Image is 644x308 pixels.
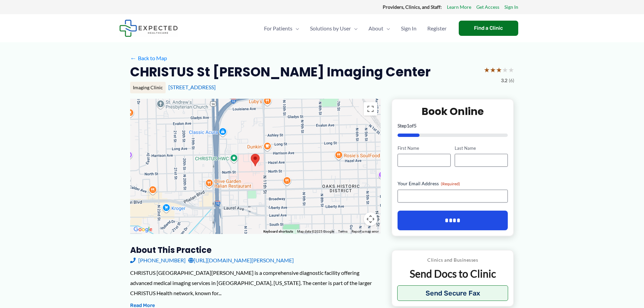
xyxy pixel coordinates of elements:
[441,181,460,186] span: (Required)
[397,256,508,264] p: Clinics and Businesses
[447,3,471,11] a: Learn More
[264,17,292,40] span: For Patients
[292,17,299,40] span: Menu Toggle
[509,76,514,85] span: (6)
[484,64,490,76] span: ★
[414,123,416,128] span: 5
[398,180,508,187] label: Your Email Address
[455,145,508,151] label: Last Name
[305,17,363,40] a: Solutions by UserMenu Toggle
[476,3,499,11] a: Get Access
[508,64,514,76] span: ★
[501,76,507,85] span: 3.2
[459,21,518,36] a: Find a Clinic
[338,230,348,233] a: Terms (opens in new tab)
[188,255,294,265] a: [URL][DOMAIN_NAME][PERSON_NAME]
[383,4,442,10] strong: Providers, Clinics, and Staff:
[130,64,431,80] h2: CHRISTUS St [PERSON_NAME] Imaging Center
[130,268,381,298] div: CHRISTUS [GEOGRAPHIC_DATA][PERSON_NAME] is a comprehensive diagnostic facility offering advanced ...
[383,17,390,40] span: Menu Toggle
[368,17,383,40] span: About
[396,17,422,40] a: Sign In
[504,3,518,11] a: Sign In
[363,17,396,40] a: AboutMenu Toggle
[297,230,334,233] span: Map data ©2025 Google
[422,17,452,40] a: Register
[364,102,377,116] button: Toggle fullscreen view
[263,229,293,234] button: Keyboard shortcuts
[130,245,381,255] h3: About this practice
[130,53,167,63] a: ←Back to Map
[502,64,508,76] span: ★
[427,17,447,40] span: Register
[310,17,351,40] span: Solutions by User
[398,105,508,118] h2: Book Online
[351,17,358,40] span: Menu Toggle
[397,285,508,301] button: Send Secure Fax
[132,225,154,234] img: Google
[132,225,154,234] a: Open this area in Google Maps (opens a new window)
[407,123,409,128] span: 1
[130,55,137,61] span: ←
[398,145,451,151] label: First Name
[119,20,178,37] img: Expected Healthcare Logo - side, dark font, small
[401,17,416,40] span: Sign In
[490,64,496,76] span: ★
[130,255,186,265] a: [PHONE_NUMBER]
[496,64,502,76] span: ★
[130,82,166,93] div: Imaging Clinic
[397,267,508,280] p: Send Docs to Clinic
[364,212,377,226] button: Map camera controls
[259,17,305,40] a: For PatientsMenu Toggle
[398,123,508,128] p: Step of
[168,84,216,90] a: [STREET_ADDRESS]
[259,17,452,40] nav: Primary Site Navigation
[352,230,379,233] a: Report a map error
